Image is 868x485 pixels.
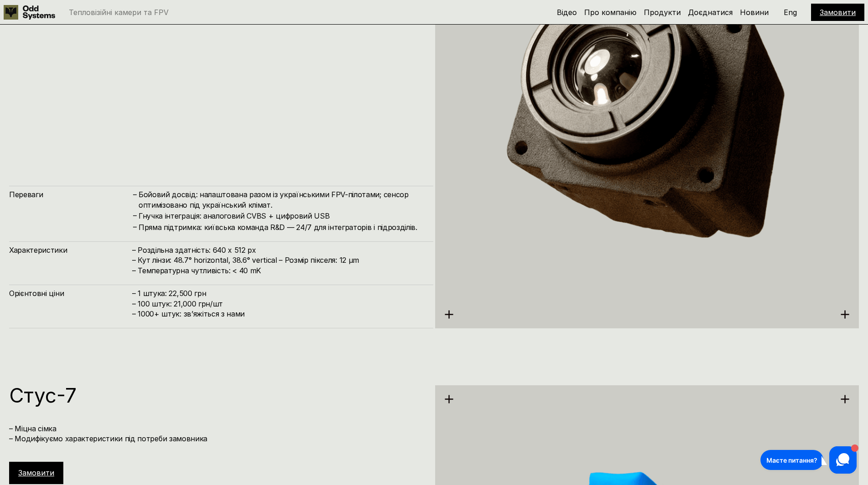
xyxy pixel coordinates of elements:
[820,8,856,17] a: Замовити
[132,288,424,319] h4: – 1 штука: 22,500 грн – 100 штук: 21,000 грн/шт
[69,9,169,16] p: Тепловізійні камери та FPV
[9,288,132,298] h4: Орієнтовні ціни
[9,424,424,444] h4: – Міцна сімка – Модифікуємо характеристики під потреби замовника
[133,210,137,220] h4: –
[9,189,132,199] h4: Переваги
[688,8,733,17] a: Доєднатися
[9,385,424,405] h1: Стус-7
[133,189,137,199] h4: –
[139,222,424,232] h4: Пряма підтримка: київська команда R&D — 24/7 для інтеграторів і підрозділів.
[584,8,637,17] a: Про компанію
[132,309,245,318] span: – ⁠1000+ штук: звʼяжіться з нами
[758,444,859,476] iframe: HelpCrunch
[9,245,132,255] h4: Характеристики
[557,8,577,17] a: Відео
[139,211,424,221] h4: Гнучка інтеграція: аналоговий CVBS + цифровий USB
[644,8,681,17] a: Продукти
[139,189,424,210] h4: Бойовий досвід: налаштована разом із українськими FPV-пілотами; сенсор оптимізовано під українськ...
[132,245,424,276] h4: – Роздільна здатність: 640 x 512 px – Кут лінзи: 48.7° horizontal, 38.6° vertical – Розмір піксел...
[133,222,137,232] h4: –
[740,8,769,17] a: Новини
[18,468,54,477] a: Замовити
[784,9,797,16] p: Eng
